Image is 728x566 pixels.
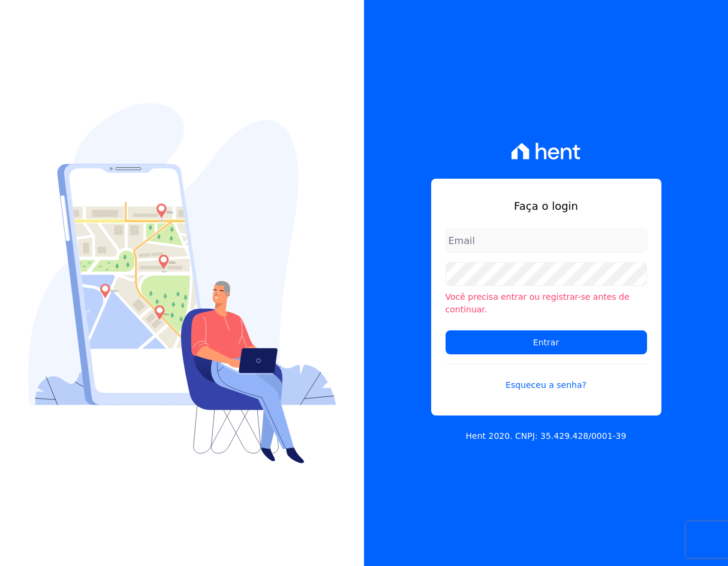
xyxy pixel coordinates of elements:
h1: Faça o login [446,198,647,214]
a: Esqueceu a senha? [446,364,647,392]
img: Login [28,103,336,463]
li: Você precisa entrar ou registrar-se antes de continuar. [446,291,647,316]
p: Hent 2020. CNPJ: 35.429.428/0001-39 [466,430,627,442]
input: Email [446,228,647,252]
input: Entrar [446,330,647,354]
